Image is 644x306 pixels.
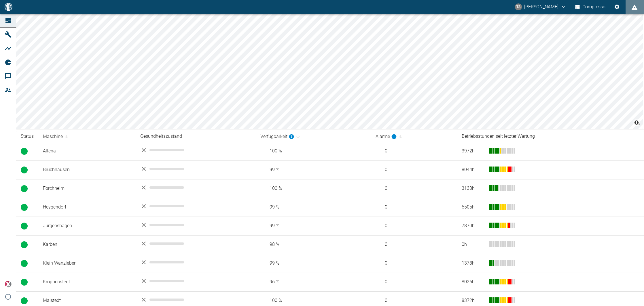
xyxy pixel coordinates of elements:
span: 98 % [260,241,366,248]
span: 0 [376,297,452,304]
div: No data [140,165,251,172]
span: Betrieb [21,223,28,229]
span: 100 % [260,148,366,154]
button: timo.streitbuerger@arcanum-energy.de [514,2,567,12]
div: No data [140,278,251,284]
td: Klein Wanzleben [38,254,136,273]
span: 0 [376,185,452,192]
span: Betrieb [21,204,28,211]
span: 0 [376,241,452,248]
span: 99 % [260,223,366,229]
div: 8372 h [462,297,485,304]
span: 100 % [260,185,366,192]
span: 99 % [260,204,366,211]
div: 8044 h [462,167,485,173]
img: Xplore Logo [5,281,12,288]
canvas: Map [16,14,643,129]
div: 0 h [462,241,485,248]
span: Betrieb [21,241,28,248]
img: logo [4,3,13,11]
span: 0 [376,167,452,173]
td: Kroppenstedt [38,273,136,291]
span: 96 % [260,279,366,285]
div: 6505 h [462,204,485,211]
span: Betrieb [21,297,28,304]
td: Forchheim [38,179,136,198]
span: 100 % [260,297,366,304]
button: Compressor [574,2,608,12]
span: Betrieb [21,260,28,267]
span: Betrieb [21,185,28,192]
button: Einstellungen [612,2,622,12]
div: No data [140,203,251,210]
td: Jürgenshagen [38,217,136,235]
th: Status [16,131,38,142]
th: Gesundheitszustand [136,131,256,142]
span: 99 % [260,167,366,173]
div: No data [140,240,251,247]
td: Karben [38,235,136,254]
span: Betrieb [21,148,28,155]
span: Betrieb [21,279,28,286]
div: No data [140,184,251,191]
th: Betriebsstunden seit letzter Wartung [457,131,644,142]
span: Betrieb [21,167,28,173]
span: 0 [376,223,452,229]
td: Heygendorf [38,198,136,217]
span: 0 [376,279,452,285]
div: 7870 h [462,223,485,229]
div: TS [515,3,522,10]
span: 0 [376,148,452,154]
div: 3130 h [462,185,485,192]
div: No data [140,296,251,303]
span: Maschine [43,133,70,140]
td: Altena [38,142,136,160]
div: 3972 h [462,148,485,154]
span: 0 [376,204,452,211]
div: 8026 h [462,279,485,285]
div: berechnet für die letzten 7 Tage [260,133,294,140]
div: No data [140,221,251,228]
div: berechnet für die letzten 7 Tage [376,133,397,140]
span: 0 [376,260,452,267]
span: 99 % [260,260,366,267]
td: Bruchhausen [38,160,136,179]
div: No data [140,259,251,266]
div: 1378 h [462,260,485,267]
div: No data [140,147,251,154]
